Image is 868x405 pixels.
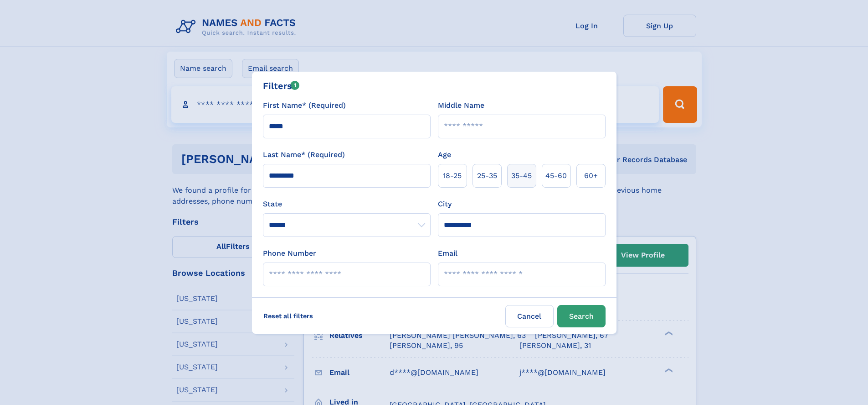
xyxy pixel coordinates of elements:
span: 25‑35 [477,170,497,181]
div: Filters [263,79,300,93]
label: Age [438,149,451,160]
label: Cancel [505,305,554,327]
button: Search [557,305,606,327]
span: 18‑25 [443,170,462,181]
span: 60+ [584,170,598,181]
label: Middle Name [438,100,484,111]
span: 45‑60 [545,170,567,181]
label: City [438,199,452,210]
label: Reset all filters [257,305,319,327]
label: Phone Number [263,248,316,259]
span: 35‑45 [511,170,532,181]
label: State [263,199,431,210]
label: Last Name* (Required) [263,149,345,160]
label: First Name* (Required) [263,100,346,111]
label: Email [438,248,457,259]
